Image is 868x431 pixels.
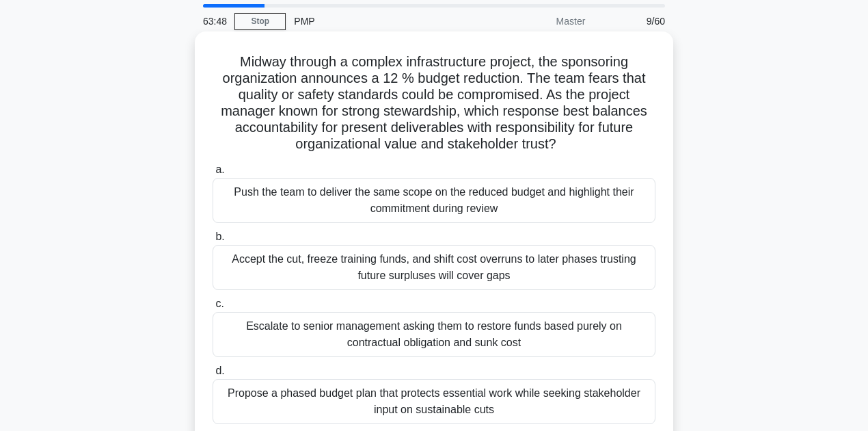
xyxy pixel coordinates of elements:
span: d. [215,365,224,376]
div: 9/60 [593,8,673,35]
span: a. [215,164,224,175]
div: Master [474,8,593,35]
div: Escalate to senior management asking them to restore funds based purely on contractual obligation... [213,312,655,357]
a: Stop [234,13,286,30]
div: Push the team to deliver the same scope on the reduced budget and highlight their commitment duri... [213,178,655,223]
div: Accept the cut, freeze training funds, and shift cost overruns to later phases trusting future su... [213,245,655,290]
div: 63:48 [195,8,234,35]
div: PMP [286,8,474,35]
div: Propose a phased budget plan that protects essential work while seeking stakeholder input on sust... [213,379,655,424]
span: b. [215,231,224,242]
span: c. [215,298,223,309]
h5: Midway through a complex infrastructure project, the sponsoring organization announces a 12 % bud... [211,53,657,153]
